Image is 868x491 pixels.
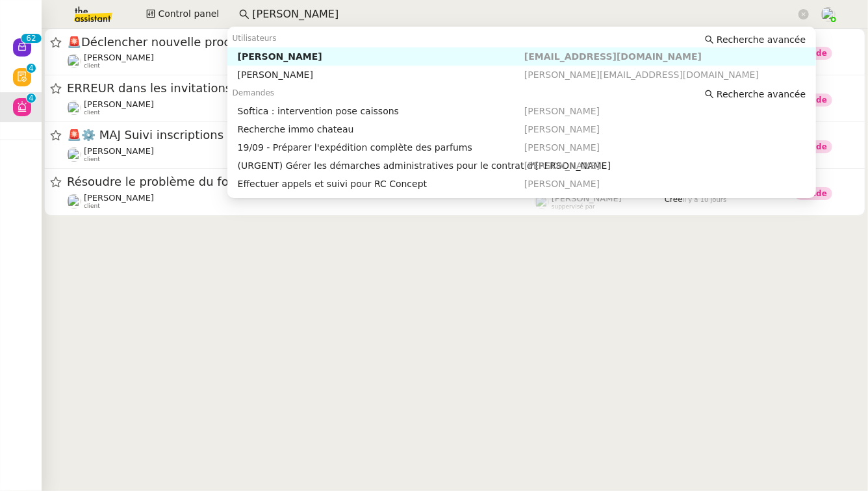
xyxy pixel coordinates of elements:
[67,129,535,141] span: ⚙️ MAJ Suivi inscriptions et contrats de formation
[238,123,524,135] div: Recherche immo chateau
[233,34,277,43] span: Utilisateurs
[524,106,600,116] span: [PERSON_NAME]
[158,6,219,21] span: Control panel
[524,179,600,189] span: [PERSON_NAME]
[67,146,535,163] app-user-detailed-label: client
[84,109,100,116] span: client
[524,69,759,80] span: [PERSON_NAME][EMAIL_ADDRESS][DOMAIN_NAME]
[238,142,524,153] div: 19/09 - Préparer l'expédition complète des parfums
[67,99,535,116] app-user-detailed-label: client
[238,69,524,81] div: [PERSON_NAME]
[233,88,275,97] span: Demandes
[67,176,535,188] span: Résoudre le problème du formulaire de promotions
[535,194,665,210] app-user-label: suppervisé par
[67,194,81,208] img: users%2F0G3Vvnvi3TQv835PC6wL0iK4Q012%2Favatar%2F85e45ffa-4efd-43d5-9109-2e66efd3e965
[717,33,806,46] span: Recherche avancée
[535,195,549,209] img: users%2FyQfMwtYgTqhRP2YHWHmG2s2LYaD3%2Favatar%2Fprofile-pic.png
[524,142,600,153] span: [PERSON_NAME]
[67,101,81,115] img: users%2FvXkuctLX0wUbD4cA8OSk7KI5fra2%2Favatar%2F858bcb8a-9efe-43bf-b7a6-dc9f739d6e70
[252,6,796,23] input: Rechercher
[138,5,227,23] button: Control panel
[84,53,154,62] span: [PERSON_NAME]
[665,195,683,204] span: Créé
[29,94,34,105] p: 4
[808,143,827,151] div: Aide
[717,88,806,101] span: Recherche avancée
[84,193,154,203] span: [PERSON_NAME]
[27,94,36,103] nz-badge-sup: 4
[238,105,524,117] div: Softica : intervention pose caissons
[29,64,34,75] p: 4
[84,203,100,210] span: client
[84,62,100,69] span: client
[524,124,600,134] span: [PERSON_NAME]
[524,160,600,171] span: [PERSON_NAME]
[27,64,36,73] nz-badge-sup: 4
[238,178,524,190] div: Effectuer appels et suivi pour RC Concept
[67,53,535,69] app-user-detailed-label: client
[808,96,827,104] div: Aide
[67,54,81,68] img: users%2FDBF5gIzOT6MfpzgDQC7eMkIK8iA3%2Favatar%2Fd943ca6c-06ba-4e73-906b-d60e05e423d3
[67,193,535,210] app-user-detailed-label: client
[26,34,31,45] p: 6
[238,160,524,171] div: (URGENT) Gérer les démarches administratives pour le contrat d'[PERSON_NAME]
[67,128,81,142] span: 🚨
[552,203,595,210] span: suppervisé par
[31,34,36,45] p: 2
[84,99,154,109] span: [PERSON_NAME]
[683,196,727,203] span: il y a 10 jours
[821,7,836,21] img: users%2FPPrFYTsEAUgQy5cK5MCpqKbOX8K2%2Favatar%2FCapture%20d%E2%80%99e%CC%81cran%202023-06-05%20a%...
[21,34,41,43] nz-badge-sup: 62
[67,82,535,94] span: ERREUR dans les invitations d'agenda !
[67,35,81,49] span: 🚨
[524,51,702,62] span: [EMAIL_ADDRESS][DOMAIN_NAME]
[67,147,81,162] img: users%2FvXkuctLX0wUbD4cA8OSk7KI5fra2%2Favatar%2F858bcb8a-9efe-43bf-b7a6-dc9f739d6e70
[84,146,154,156] span: [PERSON_NAME]
[67,36,535,48] span: Déclencher nouvelle procédure email
[808,49,827,57] div: Aide
[84,156,100,163] span: client
[238,51,524,62] div: [PERSON_NAME]
[808,190,827,197] div: Aide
